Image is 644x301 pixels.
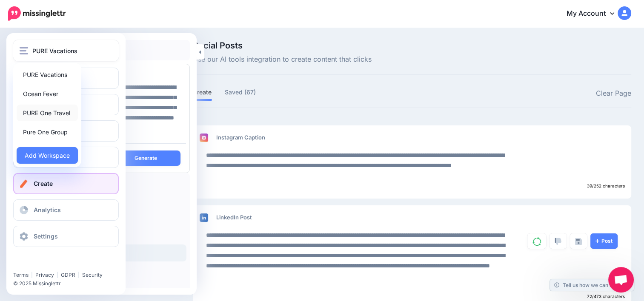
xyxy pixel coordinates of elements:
div: 39/252 characters [193,181,631,192]
a: Create [193,87,212,97]
span: Analytics [34,206,61,213]
a: Ocean Fever [17,85,78,102]
a: Open chat [608,267,634,292]
a: Create [13,173,119,194]
a: Tell us how we can improve [550,279,634,291]
a: Post [590,233,618,249]
span: | [57,272,58,278]
span: Settings [34,233,58,240]
a: Settings [13,226,119,247]
button: PURE Vacations [13,40,119,61]
img: linkedin-square.png [200,213,208,222]
a: Analytics [13,199,119,221]
img: thumbs-down-grey.png [555,238,561,245]
button: Generate [111,150,180,166]
a: Saved (67) [225,87,256,97]
iframe: Twitter Follow Button [13,259,78,268]
span: | [31,272,33,278]
a: Privacy [35,272,54,278]
span: Create [34,180,53,187]
a: Terms [13,272,29,278]
img: sync-green.png [532,237,541,246]
span: Social Posts [193,41,372,50]
span: LinkedIn Post [216,214,252,221]
img: instagram-square.png [200,133,208,142]
img: menu.png [20,47,28,54]
span: PURE Vacations [32,46,77,56]
span: Use our AI tools integration to create content that clicks [193,54,372,65]
a: My Account [558,3,631,24]
a: PURE Vacations [17,66,78,83]
img: Missinglettr [8,6,66,21]
a: Clear Page [596,88,631,99]
span: Instagram Caption [216,134,265,141]
a: Security [82,272,103,278]
a: Pure One Group [17,124,78,140]
a: GDPR [61,272,75,278]
a: PURE One Travel [17,105,78,121]
li: © 2025 Missinglettr [13,279,124,288]
img: save.png [575,238,582,245]
span: | [78,272,80,278]
a: Add Workspace [17,147,78,164]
